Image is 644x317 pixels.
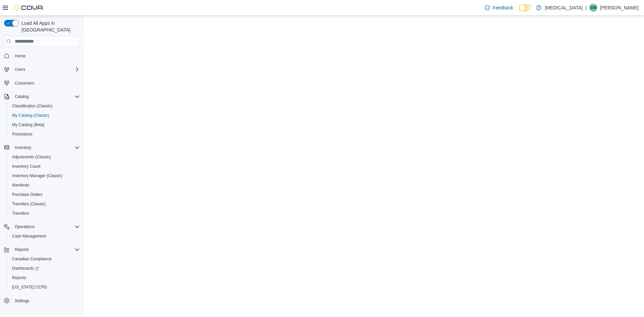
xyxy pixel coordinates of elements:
span: Transfers (Classic) [9,200,80,208]
a: [US_STATE] CCRS [9,283,50,291]
div: Sonny Wong [589,4,597,12]
span: Reports [9,274,80,282]
a: Reports [9,274,29,282]
button: Catalog [1,92,83,101]
span: Inventory Manager (Classic) [12,173,62,178]
img: Cova [13,4,44,11]
button: Settings [1,296,83,306]
a: Transfers (Classic) [9,200,48,208]
a: Dashboards [9,264,42,272]
a: Settings [12,297,32,305]
span: Manifests [12,182,29,188]
span: My Catalog (Classic) [12,113,49,118]
button: Catalog [12,93,31,101]
span: Reports [15,247,29,252]
button: Inventory [1,143,83,152]
a: Promotions [9,130,35,138]
button: Customers [1,78,83,88]
button: Canadian Compliance [7,254,83,264]
span: My Catalog (Beta) [9,121,80,129]
span: Operations [15,224,35,229]
span: [US_STATE] CCRS [12,284,47,290]
input: Dark Mode [519,4,533,11]
a: Dashboards [7,264,83,273]
button: Home [1,51,83,60]
a: Customers [12,79,37,87]
span: Manifests [9,181,80,189]
span: Settings [15,298,29,304]
span: My Catalog (Classic) [9,111,80,119]
span: Dashboards [12,266,39,271]
a: Inventory Manager (Classic) [9,172,65,180]
span: Purchase Orders [9,191,80,199]
span: Reports [12,275,26,280]
button: Inventory Manager (Classic) [7,171,83,180]
a: Purchase Orders [9,191,45,199]
p: | [585,4,587,12]
span: Transfers [12,211,29,216]
span: My Catalog (Beta) [12,122,45,127]
span: Cash Management [9,232,80,240]
a: My Catalog (Classic) [9,111,52,119]
span: SW [590,4,596,12]
p: [MEDICAL_DATA] [545,4,583,12]
span: Users [12,65,80,73]
button: Classification (Classic) [7,101,83,111]
span: Feedback [493,4,513,11]
span: Inventory [12,144,80,152]
span: Transfers (Classic) [12,201,46,207]
a: Transfers [9,209,32,217]
span: Catalog [15,94,29,99]
span: Dark Mode [519,11,519,12]
span: Users [15,67,25,72]
span: Load All Apps in [GEOGRAPHIC_DATA] [19,20,80,33]
span: Cash Management [12,233,46,239]
a: Inventory Count [9,162,43,170]
span: Inventory Count [9,162,80,170]
span: Promotions [12,131,33,137]
button: Transfers [7,209,83,218]
button: Reports [12,246,32,254]
span: Reports [12,246,80,254]
a: Classification (Classic) [9,102,55,110]
button: Manifests [7,180,83,190]
button: Inventory [12,144,34,152]
button: Cash Management [7,231,83,241]
span: Settings [12,297,80,305]
button: Operations [1,222,83,231]
span: Promotions [9,130,80,138]
span: Canadian Compliance [12,256,52,262]
span: Operations [12,223,80,231]
a: Home [12,52,28,60]
span: Dashboards [9,264,80,272]
button: Transfers (Classic) [7,199,83,209]
button: [US_STATE] CCRS [7,282,83,292]
span: Home [15,53,25,59]
a: Manifests [9,181,32,189]
button: Users [12,65,28,73]
a: Cash Management [9,232,49,240]
button: My Catalog (Beta) [7,120,83,129]
span: Washington CCRS [9,283,80,291]
a: Feedback [482,1,516,14]
button: My Catalog (Classic) [7,111,83,120]
span: Canadian Compliance [9,255,80,263]
span: Home [12,51,80,60]
span: Adjustments (Classic) [12,154,51,160]
span: Catalog [12,93,80,101]
span: Classification (Classic) [12,103,53,109]
a: Canadian Compliance [9,255,54,263]
button: Adjustments (Classic) [7,152,83,162]
button: Operations [12,223,37,231]
button: Users [1,65,83,74]
button: Reports [7,273,83,282]
span: Customers [15,81,34,86]
span: Inventory Manager (Classic) [9,172,80,180]
button: Purchase Orders [7,190,83,199]
span: Inventory Count [12,164,41,169]
span: Inventory [15,145,31,150]
p: [PERSON_NAME] [600,4,639,12]
button: Reports [1,245,83,254]
a: My Catalog (Beta) [9,121,47,129]
span: Adjustments (Classic) [9,153,80,161]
